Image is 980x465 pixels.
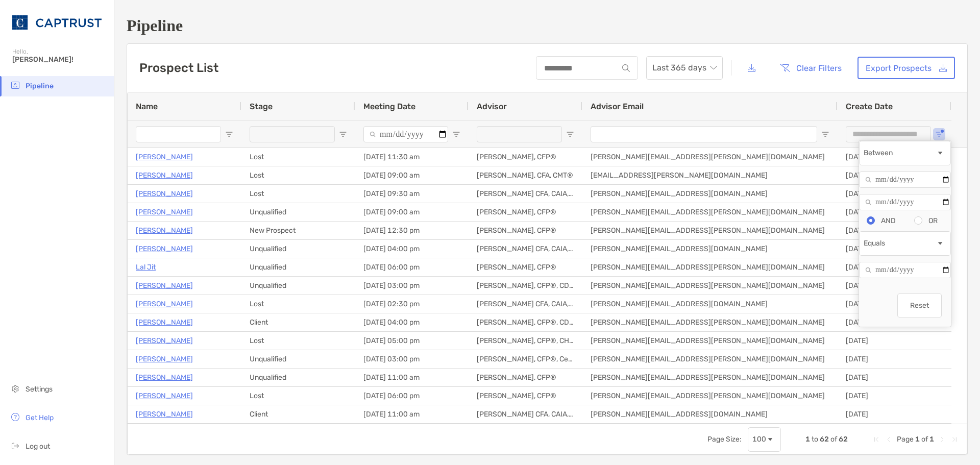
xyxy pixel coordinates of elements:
div: [DATE] 09:30 am [355,185,469,203]
div: [DATE] 04:00 pm [355,240,469,258]
div: Unqualified [241,258,355,276]
button: Open Filter Menu [339,130,347,138]
div: [PERSON_NAME][EMAIL_ADDRESS][DOMAIN_NAME] [582,185,838,203]
div: Unqualified [241,277,355,295]
p: [PERSON_NAME] [136,316,193,329]
span: Get Help [26,413,54,422]
a: [PERSON_NAME] [136,408,193,421]
input: Filter Value [859,262,951,278]
input: Filter Value [859,172,951,188]
button: Open Filter Menu [935,130,943,138]
div: [DATE] 12:30 pm [355,222,469,239]
div: [DATE] [838,166,951,184]
div: Unqualified [241,203,355,221]
div: Lost [241,295,355,313]
div: Lost [241,166,355,184]
div: [DATE] 03:00 pm [355,277,469,295]
div: [DATE] 02:30 pm [355,295,469,313]
div: Lost [241,332,355,350]
div: AND [881,216,896,225]
a: [PERSON_NAME] [136,389,193,402]
div: [DATE] 11:00 am [355,369,469,386]
a: [PERSON_NAME] [136,206,193,218]
div: [DATE] 05:00 pm [355,332,469,350]
a: [PERSON_NAME] [136,334,193,347]
div: [PERSON_NAME] CFA, CAIA, CFP® [469,405,582,423]
span: Settings [26,385,53,394]
div: Lost [241,185,355,203]
span: 62 [839,435,848,444]
img: settings icon [9,382,21,395]
div: [DATE] [838,258,951,276]
span: 62 [820,435,829,444]
span: Name [136,102,158,111]
a: [PERSON_NAME] [136,224,193,237]
div: [PERSON_NAME][EMAIL_ADDRESS][PERSON_NAME][DOMAIN_NAME] [582,313,838,331]
a: [PERSON_NAME] [136,151,193,163]
div: Unqualified [241,240,355,258]
div: [EMAIL_ADDRESS][PERSON_NAME][DOMAIN_NAME] [582,166,838,184]
div: [PERSON_NAME] CFA, CAIA, CFP® [469,295,582,313]
div: [PERSON_NAME], CFP® [469,387,582,405]
a: [PERSON_NAME] [136,242,193,255]
div: [DATE] [838,240,951,258]
div: [DATE] 11:30 am [355,148,469,166]
div: [PERSON_NAME], CFP®, CeFT® [469,350,582,368]
div: [DATE] [838,222,951,239]
a: [PERSON_NAME] [136,353,193,365]
div: Filtering operator [859,231,951,256]
span: Meeting Date [363,102,415,111]
span: Advisor [477,102,507,111]
span: of [830,435,837,444]
div: OR [928,216,938,225]
span: Last 365 days [652,57,717,79]
div: [PERSON_NAME], CFP® [469,258,582,276]
button: Open Filter Menu [225,130,233,138]
div: [PERSON_NAME][EMAIL_ADDRESS][PERSON_NAME][DOMAIN_NAME] [582,222,838,239]
div: [PERSON_NAME][EMAIL_ADDRESS][PERSON_NAME][DOMAIN_NAME] [582,277,838,295]
button: Open Filter Menu [821,130,829,138]
input: Date Filter Input [846,126,931,142]
div: [PERSON_NAME][EMAIL_ADDRESS][DOMAIN_NAME] [582,405,838,423]
div: [DATE] [838,332,951,350]
div: [PERSON_NAME][EMAIL_ADDRESS][PERSON_NAME][DOMAIN_NAME] [582,350,838,368]
div: [PERSON_NAME], CFP® [469,369,582,386]
div: [DATE] [838,277,951,295]
div: [PERSON_NAME][EMAIL_ADDRESS][PERSON_NAME][DOMAIN_NAME] [582,369,838,386]
div: [DATE] 06:00 pm [355,258,469,276]
a: [PERSON_NAME] [136,298,193,310]
a: [PERSON_NAME] [136,279,193,292]
span: 1 [929,435,934,444]
img: pipeline icon [9,79,21,91]
span: Advisor Email [591,102,644,111]
button: Reset [897,293,942,317]
div: Lost [241,148,355,166]
div: Unqualified [241,369,355,386]
div: [PERSON_NAME][EMAIL_ADDRESS][PERSON_NAME][DOMAIN_NAME] [582,387,838,405]
div: [DATE] [838,369,951,386]
a: [PERSON_NAME] [136,187,193,200]
span: Pipeline [26,82,54,90]
span: Stage [250,102,273,111]
div: [DATE] [838,203,951,221]
span: of [921,435,928,444]
span: 1 [915,435,920,444]
div: [PERSON_NAME], CFA, CMT® [469,166,582,184]
button: Open Filter Menu [452,130,460,138]
span: Log out [26,442,50,451]
div: Next Page [938,435,946,444]
div: [DATE] [838,387,951,405]
button: Clear Filters [772,57,849,79]
div: Filtering operator [859,141,951,165]
a: [PERSON_NAME] [136,169,193,182]
div: [DATE] [838,295,951,313]
div: [DATE] [838,185,951,203]
div: [DATE] [838,148,951,166]
div: [PERSON_NAME][EMAIL_ADDRESS][DOMAIN_NAME] [582,240,838,258]
div: [DATE] [838,405,951,423]
div: [DATE] 06:00 pm [355,387,469,405]
span: [PERSON_NAME]! [12,55,108,64]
